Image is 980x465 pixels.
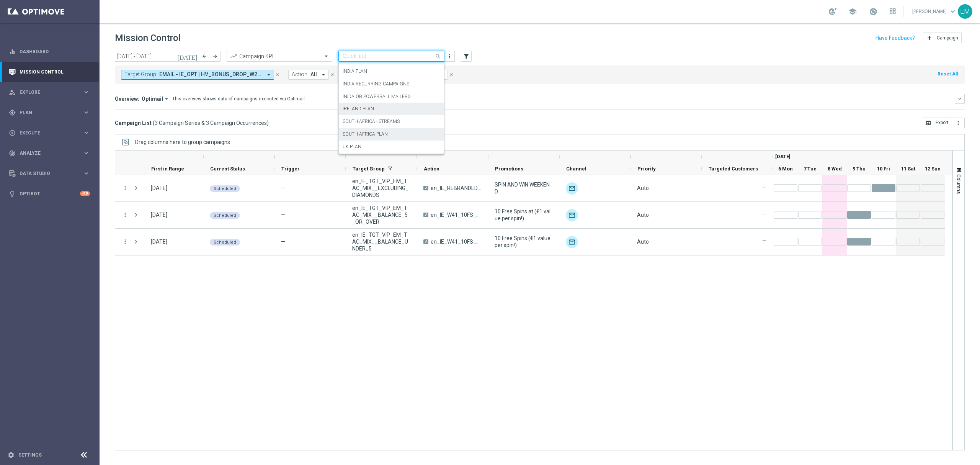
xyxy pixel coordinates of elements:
[281,212,285,218] span: —
[853,166,866,172] span: 9 Thu
[431,211,482,218] span: en_IE_W41_10FS__VIP_EMA_TAC_GM
[566,209,578,221] div: Optimail
[267,120,269,126] span: )
[9,190,16,197] i: lightbulb
[424,166,439,172] span: Action
[163,95,170,102] i: arrow_drop_down
[292,71,309,78] span: Action:
[937,70,959,78] button: Reset All
[9,129,16,136] i: play_circle_outline
[423,186,428,190] span: A
[352,178,410,198] span: en_IE_TGT_VIP_EM_TAC_MIX__EXCLUDING_DIAMONDS
[353,166,385,172] span: Target Group
[923,33,962,43] button: add Campaign
[122,238,129,245] button: more_vert
[8,452,15,458] i: settings
[431,185,482,192] span: en_IE_REBRANDED_PREMIUMSPINS_WINWEEKEND_VIP_EMA_TAC_GM_FRIDAY_INVITE_JUNE
[8,69,90,75] button: Mission Control
[9,150,83,157] div: Analyze
[352,231,410,252] span: en_IE_TGT_VIP_EM_TAC_MIX__BALANCE_UNDER_5
[8,170,90,177] button: Data Studio keyboard_arrow_right
[9,170,83,177] div: Data Studio
[949,7,957,16] span: keyboard_arrow_down
[18,453,42,457] a: Settings
[352,205,410,225] span: en_IE_TGT_VIP_EM_TAC_MIX__BALANCE_5_OR_OVER
[121,70,274,80] button: Target Group: EMAIL - IE_OPT | HV_BONUS_DROP_W20_2025, RICH INBOX - IE | International Lottery Da...
[952,118,965,128] button: more_vert
[199,51,210,62] button: arrow_back
[8,150,90,156] button: track_changes Analyze keyboard_arrow_right
[115,120,269,126] h3: Campaign List
[957,96,962,102] i: keyboard_arrow_down
[142,95,163,102] span: Optimail
[159,71,262,78] span: EMAIL - IE_OPT | HV_BONUS_DROP_W20_2025 RICH INBOX - IE | International Lottery Day en_IE_TGT_VIP...
[214,240,236,245] span: Scheduled
[448,70,455,79] button: close
[343,141,440,153] div: UK PLAN
[210,211,240,219] colored-tag: Scheduled
[461,51,472,62] button: filter_alt
[778,166,793,172] span: 6 Mon
[20,41,90,62] a: Dashboard
[83,149,90,157] i: keyboard_arrow_right
[343,144,361,150] label: UK PLAN
[343,118,400,125] label: SOUTH AFRICA - STREAMS
[762,184,766,191] label: —
[875,35,915,41] input: Have Feedback?
[115,95,139,102] h3: Overview:
[431,238,482,245] span: en_IE_W41_10FS__VIP_EMA_TAC_GM
[828,166,842,172] span: 8 Wed
[449,72,454,77] i: close
[115,51,199,62] input: Select date range
[922,120,965,126] multiple-options-button: Export to CSV
[212,54,218,59] i: arrow_forward
[9,109,16,116] i: gps_fixed
[495,208,553,222] span: 10 Free Spins at (€1 value per spin!)
[83,109,90,116] i: keyboard_arrow_right
[9,150,16,157] i: track_changes
[153,120,155,126] span: (
[20,62,90,82] a: Mission Control
[343,103,440,115] div: IRELAND PLAN
[151,238,167,245] div: 09 Oct 2025, Thursday
[9,62,90,82] div: Mission Control
[338,51,444,62] ng-select: IRELAND PLAN
[495,166,523,172] span: Promotions
[566,236,578,248] img: Optimail
[762,237,766,244] label: —
[9,183,90,204] div: Optibot
[210,51,220,62] button: arrow_forward
[338,62,444,154] ng-dropdown-panel: Options list
[566,182,578,195] img: Optimail
[637,239,649,245] span: Auto
[151,211,167,218] div: 09 Oct 2025, Thursday
[901,166,915,172] span: 11 Sat
[230,52,237,60] i: trending_up
[637,185,649,191] span: Auto
[9,89,83,96] div: Explore
[343,65,440,78] div: INDIA PLAN
[320,71,327,78] i: arrow_drop_down
[122,211,129,218] i: more_vert
[495,181,553,195] span: SPIN AND WIN WEEKEND
[202,54,207,59] i: arrow_back
[115,175,144,202] div: Press SPACE to select this row.
[214,213,236,218] span: Scheduled
[762,211,766,218] label: —
[775,154,791,159] span: [DATE]
[124,71,157,78] span: Target Group:
[637,166,656,172] span: Priority
[281,185,285,191] span: —
[83,88,90,96] i: keyboard_arrow_right
[176,51,199,62] button: [DATE]
[135,139,230,145] span: Drag columns here to group campaigns
[177,53,198,60] i: [DATE]
[9,129,83,136] div: Execute
[709,166,758,172] span: Targeted Customers
[281,166,300,172] span: Trigger
[446,52,453,61] button: more_vert
[8,191,90,197] button: lightbulb Optibot +10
